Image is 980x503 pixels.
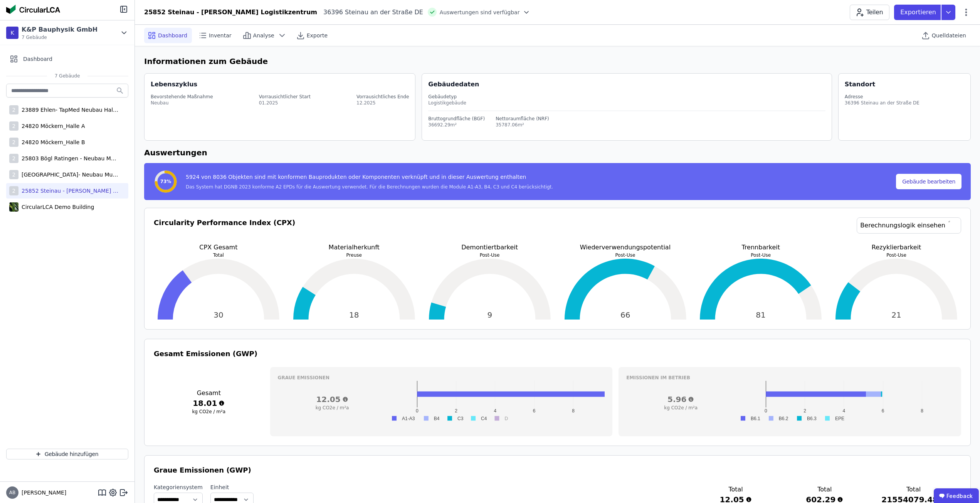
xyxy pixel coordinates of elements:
h3: 12.05 [278,394,387,405]
div: 23889 Ehlen- TapMed Neubau Halle 2 [18,106,119,114]
div: 01.2025 [259,100,311,106]
img: CircularLCA Demo Building [9,201,18,213]
h3: Graue Emissionen [278,375,605,381]
h3: Emissionen im betrieb [626,375,953,381]
p: Materialherkunft [289,243,419,252]
h3: Gesamt [154,389,264,398]
button: Gebäude bearbeiten [896,174,962,189]
div: 25803 Bögl Ratingen - Neubau Multi-User Center [18,155,119,162]
span: Auswertungen sind verfügbar [440,8,520,16]
h3: Total [881,485,946,494]
button: Teilen [850,5,889,20]
p: Exportieren [900,8,938,17]
h6: Auswertungen [144,147,971,158]
div: 24820 Möckern_Halle B [18,138,85,146]
h3: 5.96 [626,394,735,405]
div: 36692.29m² [428,122,485,128]
img: Concular [6,5,60,14]
div: Adresse [845,94,919,100]
p: CPX Gesamt [154,243,283,252]
div: Bruttogrundfläche (BGF) [428,116,485,122]
div: 36396 Steinau an der Straße DE [317,8,423,17]
div: 2 [9,138,18,147]
a: Berechnungslogik einsehen [857,217,961,234]
div: Vorrausichtlicher Start [259,94,311,100]
div: Standort [845,80,875,89]
div: 5924 von 8036 Objekten sind mit konformen Bauprodukten oder Komponenten verknüpft und in dieser A... [186,173,553,184]
p: Rezyklierbarkeit [832,243,961,252]
p: Preuse [289,252,419,258]
h3: 18.01 [154,398,264,409]
div: K&P Bauphysik GmbH [22,25,97,34]
span: 7 Gebäude [22,34,97,40]
div: 2 [9,105,18,114]
div: 25852 Steinau - [PERSON_NAME] Logistikzentrum [144,8,317,17]
div: Gebäudetyp [428,94,825,100]
h3: Circularity Performance Index (CPX) [154,217,295,243]
p: Trennbarkeit [696,243,825,252]
h3: kg CO2e / m²a [626,405,735,411]
h3: Gesamt Emissionen (GWP) [154,348,961,359]
div: Bevorstehende Maßnahme [151,94,213,100]
p: Total [154,252,283,258]
div: 25852 Steinau - [PERSON_NAME] Logistikzentrum [18,187,119,195]
p: Wiederverwendungspotential [561,243,690,252]
div: 2 [9,154,18,163]
div: 24820 Möckern_Halle A [18,122,85,130]
div: CircularLCA Demo Building [18,203,94,211]
div: Gebäudedaten [428,80,832,89]
label: Einheit [210,483,254,491]
span: 73% [160,178,171,185]
span: [PERSON_NAME] [18,489,66,496]
p: Post-Use [696,252,825,258]
span: AB [9,490,15,495]
div: 2 [9,121,18,131]
p: Post-Use [832,252,961,258]
h3: Total [792,485,857,494]
div: K [6,27,18,39]
h3: kg CO2e / m²a [278,405,387,411]
div: 2 [9,186,18,195]
h3: Graue Emissionen (GWP) [154,465,961,476]
div: Nettoraumfläche (NRF) [496,116,549,122]
div: Logistikgebäude [428,100,825,106]
span: Exporte [307,32,328,39]
div: Vorrausichtliches Ende [356,94,409,100]
span: Analyse [253,32,274,39]
span: Inventar [209,32,232,39]
div: Neubau [151,100,213,106]
div: 35787.06m² [496,122,549,128]
div: [GEOGRAPHIC_DATA]- Neubau Multi-User Center [18,171,119,178]
p: Post-Use [425,252,555,258]
span: Quelldateien [932,32,966,39]
span: 7 Gebäude [47,73,88,79]
span: Dashboard [158,32,187,39]
span: Dashboard [23,55,52,63]
h6: Informationen zum Gebäude [144,56,971,67]
button: Gebäude hinzufügen [6,449,128,459]
p: Post-Use [561,252,690,258]
div: Lebenszyklus [151,80,197,89]
label: Kategoriensystem [154,483,203,491]
h3: kg CO2e / m²a [154,409,264,415]
div: 2 [9,170,18,179]
div: Das System hat DGNB 2023 konforme A2 EPDs für die Auswertung verwendet. Für die Berechnungen wurd... [186,184,553,190]
div: 36396 Steinau an der Straße DE [845,100,919,106]
div: 12.2025 [356,100,409,106]
h3: Total [704,485,768,494]
p: Demontiertbarkeit [425,243,555,252]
